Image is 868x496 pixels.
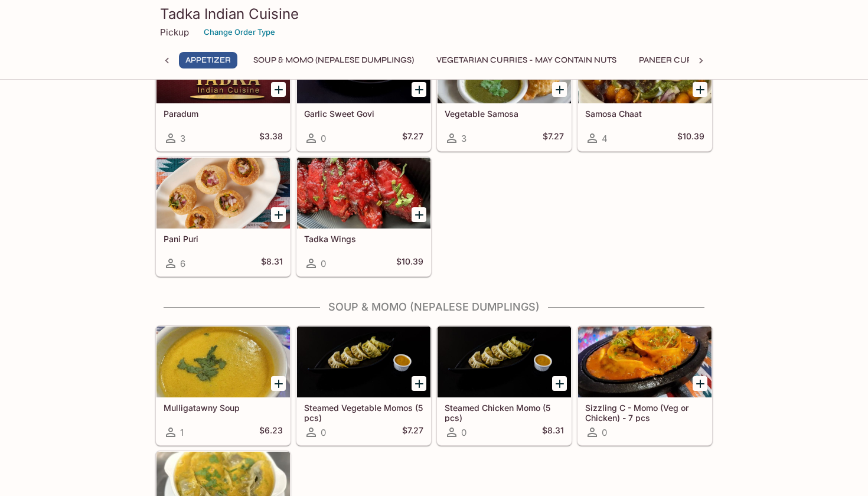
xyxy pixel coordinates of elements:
[461,133,466,144] span: 3
[412,207,426,222] button: Add Tadka Wings
[402,425,423,439] h5: $7.27
[198,23,280,41] button: Change Order Type
[156,327,290,397] div: Mulligatawny Soup
[296,157,431,276] a: Tadka Wings0$10.39
[156,157,291,276] a: Pani Puri6$8.31
[156,32,291,151] a: Paradum3$3.38
[693,376,707,391] button: Add Sizzling C - Momo (Veg or Chicken) - 7 pcs
[578,327,712,397] div: Sizzling C - Momo (Veg or Chicken) - 7 pcs
[164,234,283,244] h5: Pani Puri
[164,109,283,119] h5: Paradum
[321,258,326,269] span: 0
[578,32,712,103] div: Samosa Chaat
[179,52,237,68] button: Appetizer
[180,258,185,269] span: 6
[402,131,423,145] h5: $7.27
[577,326,712,445] a: Sizzling C - Momo (Veg or Chicken) - 7 pcs0
[297,327,430,397] div: Steamed Vegetable Momos (5 pcs)
[247,52,420,68] button: Soup & Momo (Nepalese Dumplings)
[585,403,704,422] h5: Sizzling C - Momo (Veg or Chicken) - 7 pcs
[585,109,704,119] h5: Samosa Chaat
[296,326,431,445] a: Steamed Vegetable Momos (5 pcs)0$7.27
[271,376,286,391] button: Add Mulligatawny Soup
[693,82,707,97] button: Add Samosa Chaat
[304,109,423,119] h5: Garlic Sweet Govi
[155,301,713,314] h4: Soup & Momo (Nepalese Dumplings)
[164,403,283,413] h5: Mulligatawny Soup
[677,131,704,145] h5: $10.39
[180,427,184,438] span: 1
[304,403,423,422] h5: Steamed Vegetable Momos (5 pcs)
[180,133,185,144] span: 3
[430,52,623,68] button: Vegetarian Curries - may contain nuts
[437,326,572,445] a: Steamed Chicken Momo (5 pcs)0$8.31
[261,256,283,270] h5: $8.31
[552,376,567,391] button: Add Steamed Chicken Momo (5 pcs)
[321,133,326,144] span: 0
[160,5,708,23] h3: Tadka Indian Cuisine
[271,207,286,222] button: Add Pani Puri
[297,32,430,103] div: Garlic Sweet Govi
[271,82,286,97] button: Add Paradum
[259,131,283,145] h5: $3.38
[461,427,466,438] span: 0
[438,327,571,397] div: Steamed Chicken Momo (5 pcs)
[445,109,564,119] h5: Vegetable Samosa
[296,32,431,151] a: Garlic Sweet Govi0$7.27
[438,32,571,103] div: Vegetable Samosa
[297,158,430,229] div: Tadka Wings
[412,376,426,391] button: Add Steamed Vegetable Momos (5 pcs)
[577,32,712,151] a: Samosa Chaat4$10.39
[156,32,290,103] div: Paradum
[156,158,290,229] div: Pani Puri
[304,234,423,244] h5: Tadka Wings
[632,52,717,68] button: Paneer Curries
[412,82,426,97] button: Add Garlic Sweet Govi
[259,425,283,439] h5: $6.23
[542,425,564,439] h5: $8.31
[543,131,564,145] h5: $7.27
[437,32,572,151] a: Vegetable Samosa3$7.27
[445,403,564,422] h5: Steamed Chicken Momo (5 pcs)
[552,82,567,97] button: Add Vegetable Samosa
[156,326,291,445] a: Mulligatawny Soup1$6.23
[321,427,326,438] span: 0
[602,133,608,144] span: 4
[160,27,189,38] p: Pickup
[602,427,607,438] span: 0
[396,256,423,270] h5: $10.39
